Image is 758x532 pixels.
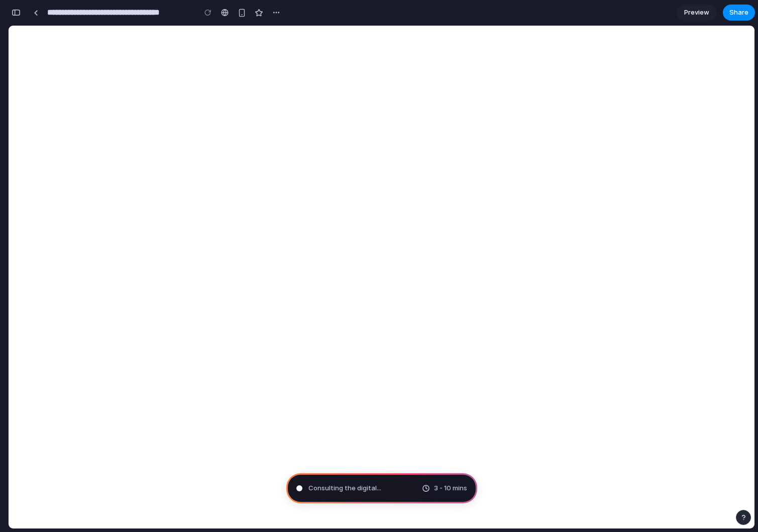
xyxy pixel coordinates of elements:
[308,483,381,493] span: Consulting the digital ...
[684,8,709,18] span: Preview
[723,5,755,21] button: Share
[434,483,467,493] span: 3 - 10 mins
[677,5,717,21] a: Preview
[729,8,748,18] span: Share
